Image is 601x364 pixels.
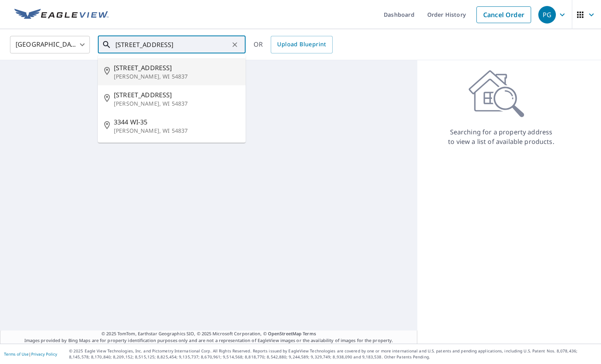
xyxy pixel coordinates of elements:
p: Searching for a property address to view a list of available products. [448,127,555,146]
p: [PERSON_NAME], WI 54837 [114,73,239,81]
div: PG [538,6,556,24]
p: [PERSON_NAME], WI 54837 [114,100,239,108]
a: OpenStreetMap [268,331,301,336]
span: © 2025 TomTom, Earthstar Geographics SIO, © 2025 Microsoft Corporation, © [101,331,316,337]
span: Upload Blueprint [277,39,326,49]
div: [GEOGRAPHIC_DATA] [10,33,90,56]
span: 3344 WI-35 [114,117,239,127]
a: Privacy Policy [31,351,57,357]
p: © 2025 Eagle View Technologies, Inc. and Pictometry International Corp. All Rights Reserved. Repo... [69,348,597,360]
span: [STREET_ADDRESS] [114,90,239,100]
input: Search by address or latitude-longitude [115,33,229,56]
p: [PERSON_NAME], WI 54837 [114,127,239,135]
a: Upload Blueprint [271,36,332,53]
a: Terms of Use [4,351,29,357]
img: EV Logo [14,9,109,21]
span: [STREET_ADDRESS] [114,63,239,73]
a: Cancel Order [476,6,531,23]
a: Terms [303,331,316,336]
button: Clear [229,39,240,50]
p: | [4,352,57,356]
div: OR [254,36,333,53]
